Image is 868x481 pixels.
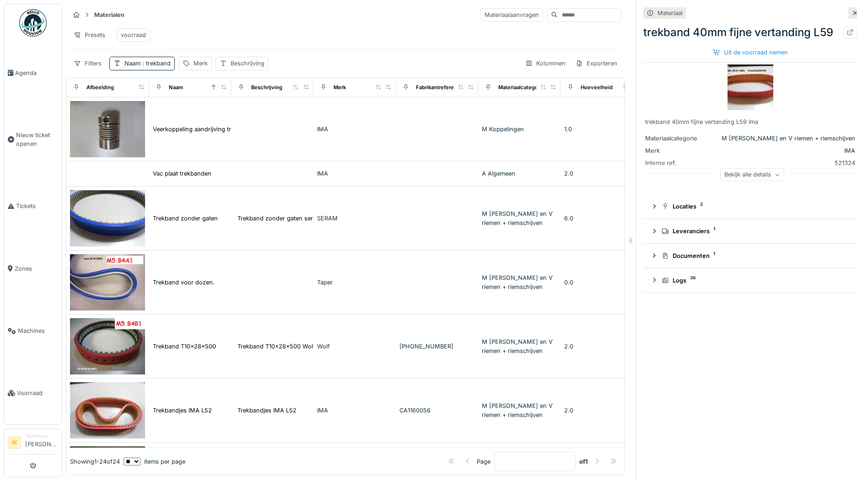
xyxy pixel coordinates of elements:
[647,198,853,215] summary: Locaties2
[564,169,639,178] div: 2.0
[480,8,543,21] div: Materiaalaanvragen
[720,168,784,182] div: Bekijk alle details
[647,223,853,240] summary: Leveranciers1
[477,457,491,465] div: Page
[237,342,315,351] div: Trekband T10x28x500 Wolf
[124,59,171,68] div: Naam
[121,31,146,39] div: voorraad
[16,202,58,210] span: Tickets
[140,60,171,67] span: : trekband
[8,436,22,449] li: IK
[482,273,557,291] div: M [PERSON_NAME] en V riemen + riemschijven
[564,278,639,287] div: 0.0
[19,9,47,37] img: Badge_color-CXgf-gQk.svg
[70,382,145,438] img: Trekbandjes IMA L52
[4,42,62,104] a: Agenda
[15,264,58,273] span: Zones
[251,84,282,91] div: Beschrijving
[194,59,208,68] div: Merk
[70,318,145,374] img: Trekband T10x28x500
[70,101,145,157] img: Veerkoppeling aandrijving trekbanden.
[643,24,857,41] div: trekband 40mm fijne vertanding L59
[237,406,297,415] div: Trekbandjes IMA L52
[579,457,588,465] strong: of 1
[317,278,392,287] div: Taper
[416,84,464,91] div: Fabrikantreferentie
[581,84,613,91] div: Hoeveelheid
[482,125,557,134] div: M Koppelingen
[70,190,145,246] img: Trekband zonder gaten
[482,169,557,178] div: A Algemeen
[662,227,846,235] div: Leveranciers
[91,11,128,19] strong: Materialen
[482,209,557,227] div: M [PERSON_NAME] en V riemen + riemschijven
[153,169,211,178] div: Vac plaat trekbanden
[4,104,62,175] a: Nieuw ticket openen
[645,159,714,167] div: Interne ref.
[153,214,218,223] div: Trekband zonder gaten
[709,46,792,59] div: Uit de voorraad nemen
[124,457,185,465] div: items per page
[8,433,58,454] a: IK Technicus[PERSON_NAME]
[564,125,639,134] div: 1.0
[645,118,855,126] div: trekband 40mm fijne vertanding L59 Ima
[4,175,62,237] a: Tickets
[662,202,846,211] div: Locaties
[317,342,392,351] div: Wolf
[231,59,264,68] div: Beschrijving
[334,84,346,91] div: Merk
[70,457,120,465] div: Showing 1 - 24 of 24
[70,57,106,70] div: Filters
[16,131,58,148] span: Nieuw ticket openen
[4,300,62,362] a: Machines
[317,406,392,415] div: IMA
[564,342,639,351] div: 2.0
[237,214,332,223] div: Trekband zonder gaten seram L51
[662,276,846,285] div: Logs
[399,342,474,351] div: [PHONE_NUMBER]
[658,9,683,17] div: Materiaal
[17,389,58,397] span: Voorraad
[4,237,62,299] a: Zones
[645,146,714,155] div: Merk
[571,57,621,70] div: Exporteren
[70,254,145,310] img: Trekband voor dozen.
[662,251,846,260] div: Documenten
[717,159,855,167] div: 521324
[647,247,853,264] summary: Documenten1
[317,125,392,134] div: IMA
[564,214,639,223] div: 6.0
[169,84,183,91] div: Naam
[15,69,58,77] span: Agenda
[317,169,392,178] div: IMA
[86,84,114,91] div: Afbeelding
[482,401,557,419] div: M [PERSON_NAME] en V riemen + riemschijven
[317,214,392,223] div: SERAM
[153,278,215,287] div: Trekband voor dozen.
[717,146,855,155] div: IMA
[498,84,545,91] div: Materiaalcategorie
[153,406,212,415] div: Trekbandjes IMA L52
[521,57,570,70] div: Kolommen
[645,134,714,143] div: Materiaalcategorie
[717,134,855,143] div: M [PERSON_NAME] en V riemen + riemschijven
[25,433,58,439] div: Technicus
[399,406,474,415] div: CA1160056
[564,406,639,415] div: 2.0
[70,28,109,42] div: Presets
[25,433,58,452] li: [PERSON_NAME]
[153,342,216,351] div: Trekband T10x28x500
[153,125,260,134] div: Veerkoppeling aandrijving trekbanden.
[18,326,58,335] span: Machines
[482,337,557,355] div: M [PERSON_NAME] en V riemen + riemschijven
[4,362,62,424] a: Voorraad
[647,272,853,289] summary: Logs36
[728,64,773,110] img: trekband 40mm fijne vertanding L59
